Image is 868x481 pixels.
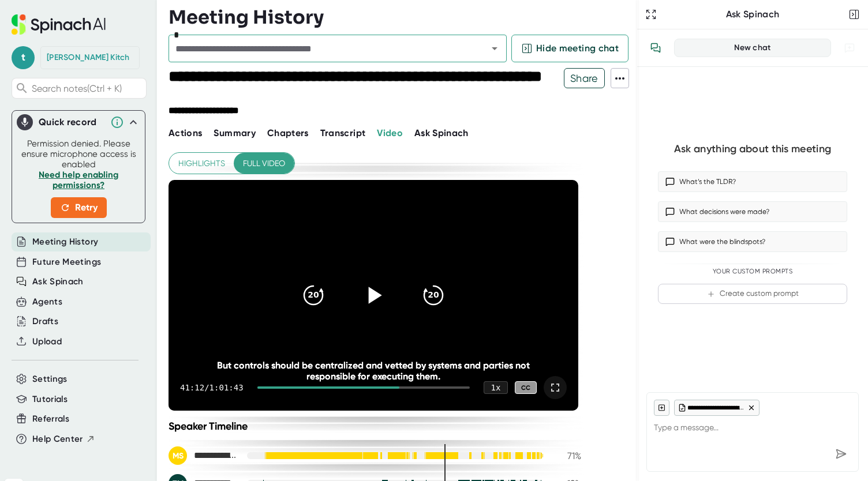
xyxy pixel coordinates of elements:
div: MS [169,446,187,465]
div: Quick record [17,111,140,134]
div: Speaker Timeline [169,420,581,433]
button: Create custom prompt [658,284,847,304]
span: t [12,46,35,69]
button: Tutorials [32,393,68,406]
span: Ask Spinach [414,127,469,138]
button: Hide meeting chat [511,35,628,62]
button: Expand to Ask Spinach page [643,6,659,22]
div: 41:12 / 1:01:43 [180,383,244,392]
button: Referrals [32,412,69,426]
div: Quick record [39,117,104,128]
button: Future Meetings [32,255,101,269]
button: What’s the TLDR? [658,171,847,192]
span: Transcript [320,127,366,138]
div: 1 x [484,381,508,394]
span: Highlights [178,156,225,171]
button: Settings [32,373,68,386]
span: Help Center [32,433,83,446]
span: Video [377,127,403,138]
button: Transcript [320,126,366,140]
button: Agents [32,295,62,309]
button: View conversation history [644,36,667,59]
button: Retry [51,197,107,218]
div: 71 % [552,450,581,461]
button: Chapters [267,126,309,140]
button: Help Center [32,433,95,446]
span: Full video [243,156,285,171]
div: Troy Kitch [47,52,130,63]
div: Ask anything about this meeting [674,142,831,156]
div: Send message [830,444,851,464]
button: Actions [169,126,202,140]
span: Share [564,68,604,88]
button: What decisions were made? [658,201,847,222]
div: New chat [682,43,824,53]
button: Summary [214,126,255,140]
button: What were the blindspots? [658,231,847,252]
button: Share [564,68,605,88]
div: CC [515,381,537,394]
button: Full video [234,153,294,174]
button: Open [487,40,503,57]
span: Chapters [267,127,309,138]
h3: Meeting History [169,6,324,28]
span: Summary [214,127,255,138]
div: Ask Spinach [659,9,846,20]
div: Permission denied. Please ensure microphone access is enabled [19,138,138,218]
button: Drafts [32,315,58,328]
button: Upload [32,335,62,348]
span: Hide meeting chat [536,42,619,55]
div: But controls should be centralized and vetted by systems and parties not responsible for executin... [209,360,537,382]
div: Your Custom Prompts [658,268,847,276]
button: Video [377,126,403,140]
div: Maarten Saeys [169,446,238,465]
span: Search notes (Ctrl + K) [32,83,143,94]
button: Meeting History [32,235,98,249]
button: Highlights [169,153,234,174]
a: Need help enabling permissions? [39,170,118,190]
span: Retry [60,201,98,215]
button: Close conversation sidebar [846,6,862,22]
button: Ask Spinach [32,275,84,288]
button: Ask Spinach [414,126,469,140]
span: Actions [169,127,202,138]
